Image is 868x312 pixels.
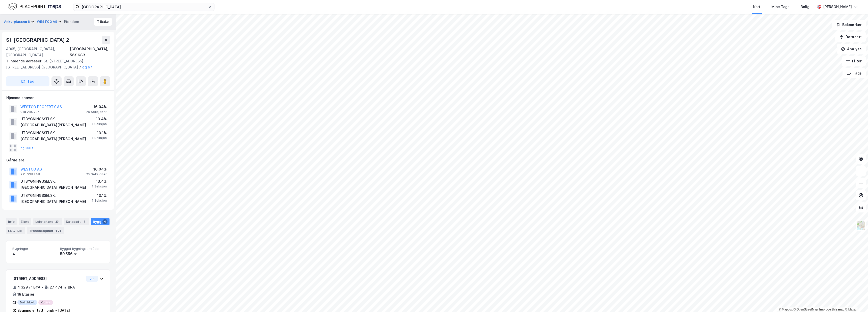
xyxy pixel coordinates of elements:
div: 16.04% [86,104,107,110]
div: 136 [16,228,23,233]
div: 918 285 296 [20,110,40,114]
div: 921 638 248 [20,172,40,176]
button: Tag [6,76,49,86]
div: [PERSON_NAME] [823,4,852,10]
a: OpenStreetMap [794,308,818,311]
img: logo.f888ab2527a4732fd821a326f86c7f29.svg [8,2,61,11]
div: 13.1% [92,130,107,136]
div: 4005, [GEOGRAPHIC_DATA], [GEOGRAPHIC_DATA] [6,46,70,58]
div: 1 Seksjon [92,136,107,140]
div: 18 Etasjer [17,291,34,297]
button: Filter [842,56,866,66]
div: 4 [12,251,56,257]
div: Transaksjoner [27,227,64,234]
div: [GEOGRAPHIC_DATA], 56/1683 [70,46,110,58]
button: Bokmerker [832,20,866,30]
div: 1 Seksjon [92,122,107,126]
span: Bygninger [12,247,56,251]
div: • [41,285,43,289]
button: WESTCO AS [37,19,58,24]
div: Kontrollprogram for chat [843,288,868,312]
div: 1 Seksjon [92,199,107,203]
div: 25 Seksjoner [86,172,107,176]
div: UTBYGNINGSSELSK.[GEOGRAPHIC_DATA][PERSON_NAME] [20,178,92,190]
div: Eiere [19,218,31,225]
div: 4 329 ㎡ BYA [17,284,40,290]
div: Info [6,218,17,225]
div: UTBYGNINGSSELSK.[GEOGRAPHIC_DATA][PERSON_NAME] [20,193,92,205]
iframe: Chat Widget [843,288,868,312]
button: Vis [86,276,98,282]
div: Mine Tags [771,4,790,10]
div: [STREET_ADDRESS] [12,276,84,282]
div: 25 Seksjoner [86,110,107,114]
div: Eiendom [64,19,79,25]
div: Hjemmelshaver [6,95,110,101]
div: 13.1% [92,193,107,199]
div: Gårdeiere [6,157,110,163]
div: 13.4% [92,116,107,122]
button: Tilbake [94,18,112,26]
button: Datasett [835,32,866,42]
input: Søk på adresse, matrikkel, gårdeiere, leietakere eller personer [79,3,208,11]
a: Improve this map [819,308,844,311]
button: Analyse [837,44,866,54]
a: Mapbox [779,308,793,311]
div: 59 556 ㎡ [60,251,104,257]
span: Tilhørende adresser: [6,59,43,63]
div: 1 [82,219,87,224]
button: Ankerplassen 8 [4,19,31,24]
div: St. [STREET_ADDRESS] [STREET_ADDRESS] [GEOGRAPHIC_DATA] 7 [6,58,106,70]
span: Bygget bygningsområde [60,247,104,251]
div: 13.4% [92,178,107,184]
div: 4 [102,219,107,224]
div: UTBYGNINGSSELSK.[GEOGRAPHIC_DATA][PERSON_NAME] [20,116,92,128]
div: Datasett [64,218,89,225]
div: ESG [6,227,25,234]
div: Bygg [91,218,110,225]
div: Bolig [801,4,809,10]
div: 1 Seksjon [92,184,107,188]
div: Kart [753,4,760,10]
div: 23 [54,219,60,224]
div: 27 474 ㎡ BRA [50,284,75,290]
div: 695 [55,228,62,233]
button: Tags [843,68,866,78]
div: 16.04% [86,166,107,172]
div: St. [GEOGRAPHIC_DATA] 2 [6,36,70,44]
div: UTBYGNINGSSELSK.[GEOGRAPHIC_DATA][PERSON_NAME] [20,130,92,142]
div: Leietakere [33,218,62,225]
img: Z [856,221,866,230]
